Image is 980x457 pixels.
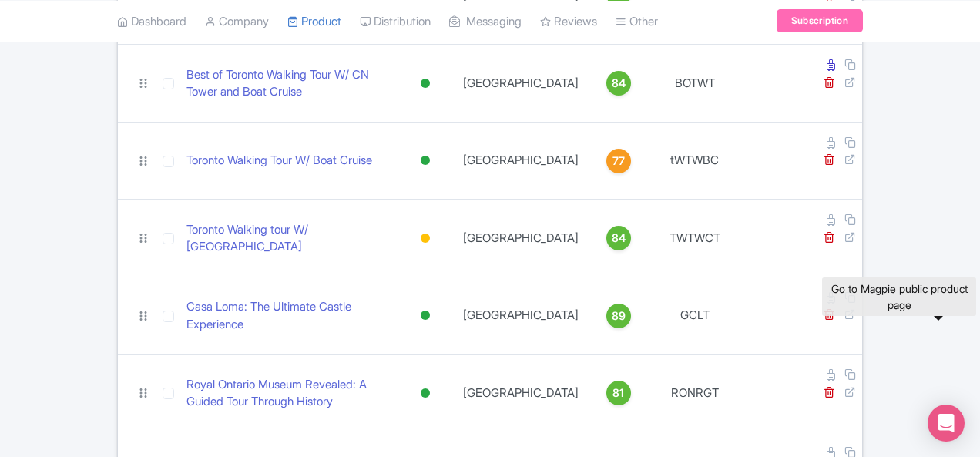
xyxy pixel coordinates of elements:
td: [GEOGRAPHIC_DATA] [454,355,588,432]
td: [GEOGRAPHIC_DATA] [454,122,588,200]
div: Active [418,72,433,95]
a: Toronto Walking tour W/ [GEOGRAPHIC_DATA] [186,221,390,256]
span: 77 [612,153,625,170]
span: 84 [612,75,626,92]
a: Casa Loma: The Ultimate Castle Experience [186,298,390,333]
a: Best of Toronto Walking Tour W/ CN Tower and Boat Cruise [186,66,390,101]
a: Toronto Walking Tour W/ Boat Cruise [186,152,372,170]
td: GCLT [649,277,740,355]
a: 84 [594,226,643,250]
td: BOTWT [649,45,740,123]
td: tWTWBC [649,122,740,200]
a: Subscription [777,9,863,32]
a: 81 [594,381,643,405]
div: Active [418,304,433,327]
td: [GEOGRAPHIC_DATA] [454,200,588,277]
span: 81 [612,385,624,402]
a: Royal Ontario Museum Revealed: A Guided Tour Through History [186,376,390,411]
td: TWTWCT [649,200,740,277]
td: RONRGT [649,355,740,432]
a: 84 [594,71,643,96]
td: [GEOGRAPHIC_DATA] [454,45,588,123]
div: Building [418,227,433,250]
div: Active [418,382,433,405]
div: Go to Magpie public product page [822,277,976,316]
a: 77 [594,149,643,173]
div: Open Intercom Messenger [928,405,965,442]
span: 89 [612,307,626,324]
td: [GEOGRAPHIC_DATA] [454,277,588,355]
a: 89 [594,304,643,328]
div: Active [418,150,433,172]
span: 84 [612,230,626,247]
